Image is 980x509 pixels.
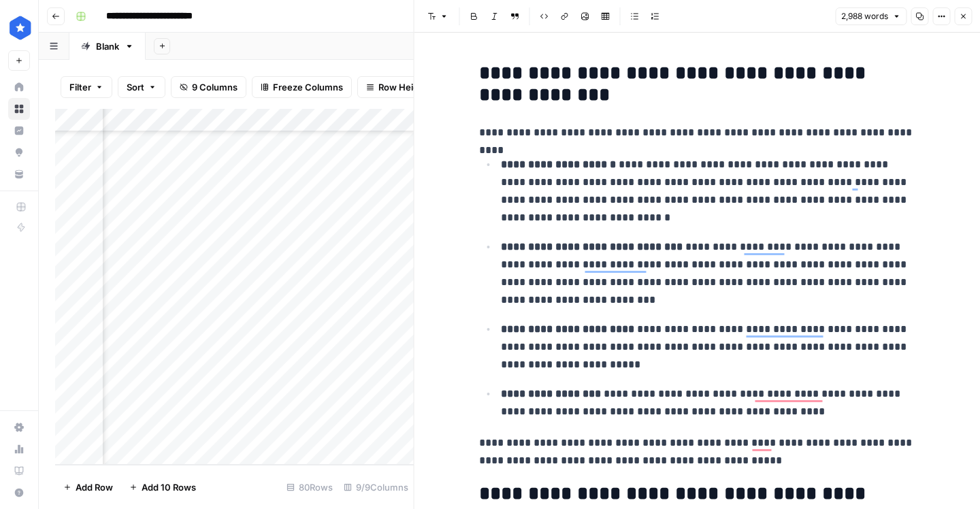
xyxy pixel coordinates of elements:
span: 9 Columns [192,80,238,94]
div: 9/9 Columns [338,476,414,498]
button: Row Height [357,76,436,98]
div: Blank [96,39,119,53]
button: Filter [61,76,112,98]
a: Your Data [8,163,30,185]
span: 2,988 words [841,10,888,22]
span: Add Row [76,480,113,494]
span: Sort [127,80,144,94]
a: Opportunities [8,142,30,163]
button: Freeze Columns [252,76,352,98]
a: Home [8,76,30,98]
button: Help + Support [8,482,30,504]
a: Insights [8,120,30,142]
button: Workspace: ConsumerAffairs [8,11,30,45]
span: Filter [69,80,91,94]
span: Row Height [378,80,427,94]
img: ConsumerAffairs Logo [8,16,33,40]
a: Blank [69,33,146,60]
button: 9 Columns [171,76,246,98]
button: Sort [118,76,165,98]
a: Settings [8,416,30,438]
a: Browse [8,98,30,120]
button: 2,988 words [835,7,906,25]
span: Add 10 Rows [142,480,196,494]
button: Add Row [55,476,121,498]
a: Learning Hub [8,460,30,482]
div: 80 Rows [281,476,338,498]
button: Add 10 Rows [121,476,204,498]
span: Freeze Columns [273,80,343,94]
a: Usage [8,438,30,460]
